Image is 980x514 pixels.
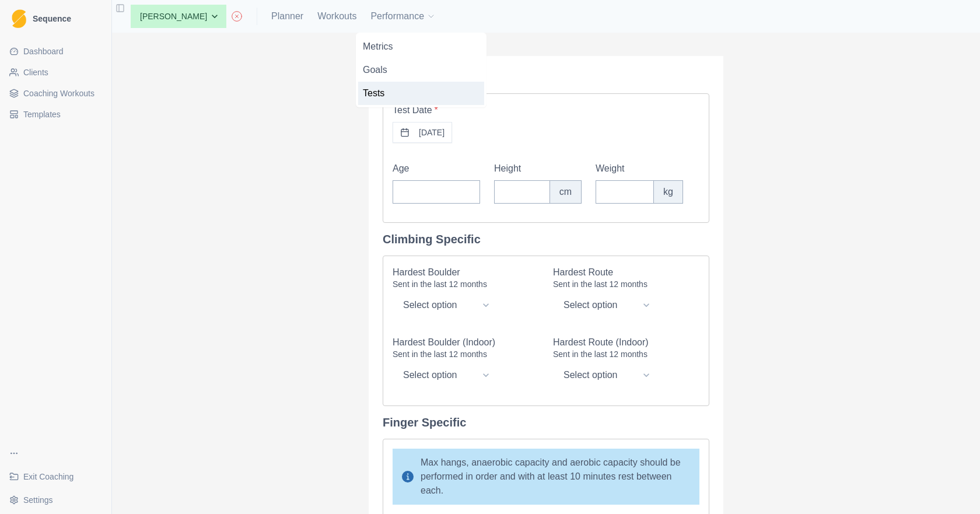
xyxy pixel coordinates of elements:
[23,109,61,120] span: Templates
[383,415,709,429] h4: Finger Specific
[23,88,94,99] span: Coaching Workouts
[393,265,532,279] label: Hardest Boulder
[553,335,692,349] label: Hardest Route (Indoor)
[393,122,452,143] button: [DATE]
[553,349,699,359] div: Sent in the last 12 months
[317,9,356,23] a: Workouts
[393,335,532,349] label: Hardest Boulder (Indoor)
[393,449,699,505] div: Max hangs, anaerobic capacity and aerobic capacity should be performed in order and with at least...
[23,471,73,482] span: Exit Coaching
[393,162,473,176] label: Age
[653,180,683,204] div: kg
[494,162,575,176] label: Height
[383,232,709,246] h4: Climbing Specific
[596,162,676,176] label: Weight
[358,58,484,82] a: Goals
[358,35,484,58] a: Metrics
[5,491,107,509] button: Settings
[393,279,539,289] div: Sent in the last 12 months
[5,42,107,61] a: Dashboard
[553,279,699,289] div: Sent in the last 12 months
[12,9,26,29] img: Logo
[23,46,64,57] span: Dashboard
[5,105,107,124] a: Templates
[5,5,107,33] a: LogoSequence
[5,63,107,82] a: Clients
[393,103,692,117] label: Test Date
[358,82,484,105] a: Tests
[553,265,692,279] label: Hardest Route
[271,9,303,23] a: Planner
[5,84,107,103] a: Coaching Workouts
[393,349,539,359] div: Sent in the last 12 months
[370,5,436,28] button: Performance
[23,67,48,78] span: Clients
[5,467,107,486] a: Exit Coaching
[549,180,582,204] div: cm
[383,70,709,84] h4: General
[33,15,71,23] span: Sequence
